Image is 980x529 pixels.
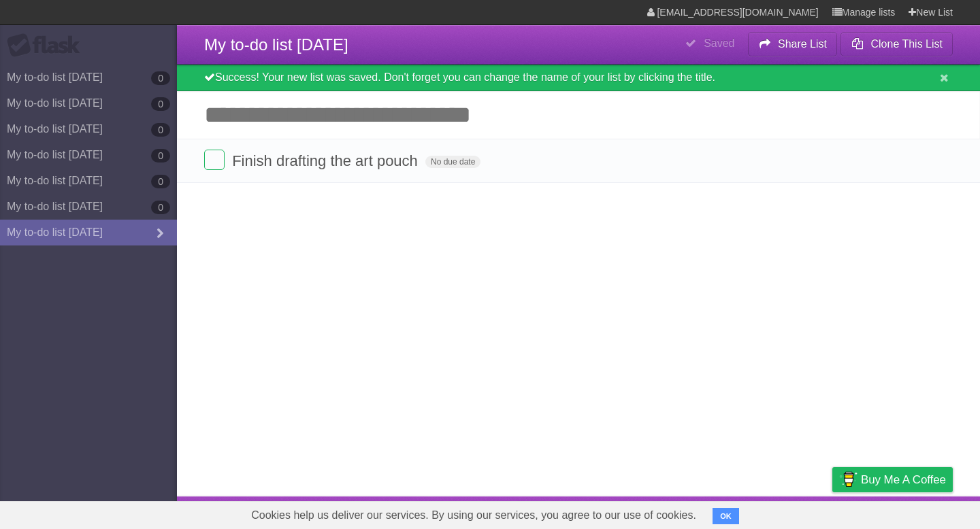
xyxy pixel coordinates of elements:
[151,71,170,85] b: 0
[651,500,680,526] a: About
[839,468,857,491] img: Buy me a coffee
[832,467,953,492] a: Buy me a coffee
[778,38,827,50] b: Share List
[815,500,850,526] a: Privacy
[840,32,953,56] button: Clone This List
[696,500,751,526] a: Developers
[704,37,734,49] b: Saved
[151,123,170,137] b: 0
[232,152,421,169] span: Finish drafting the art pouch
[177,65,980,91] div: Success! Your new list was saved. Don't forget you can change the name of your list by clicking t...
[204,150,225,170] label: Done
[151,149,170,163] b: 0
[861,468,946,492] span: Buy me a coffee
[238,502,710,529] span: Cookies help us deliver our services. By using our services, you agree to our use of cookies.
[7,33,88,58] div: Flask
[748,32,838,56] button: Share List
[713,508,739,524] button: OK
[204,35,348,54] span: My to-do list [DATE]
[768,500,798,526] a: Terms
[870,38,943,50] b: Clone This List
[867,500,953,526] a: Suggest a feature
[425,156,480,168] span: No due date
[151,97,170,111] b: 0
[151,201,170,214] b: 0
[151,175,170,188] b: 0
